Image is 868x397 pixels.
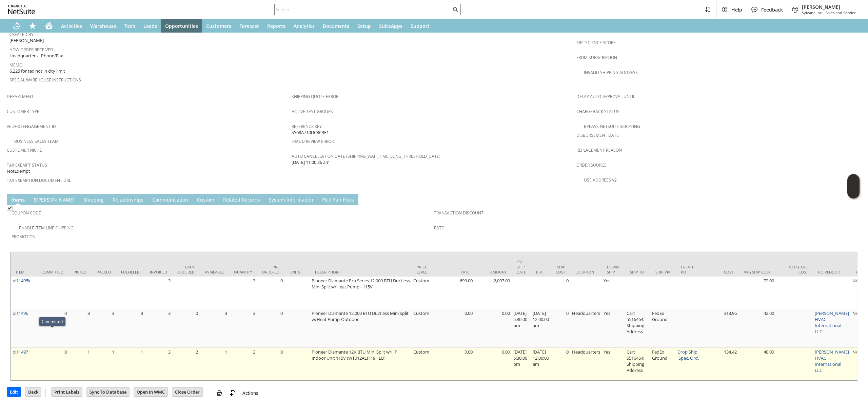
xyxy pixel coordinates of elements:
span: Forecast [239,23,259,29]
a: SuiteApps [375,19,407,33]
a: Use Address V2 [584,177,617,183]
td: 1 [68,348,92,380]
svg: Home [45,22,53,30]
td: Headquarters [570,309,602,348]
input: Search [275,5,451,14]
input: Print Labels [52,387,82,396]
td: FedEx Ground [650,309,676,348]
td: 3 [145,309,172,348]
td: 0 [36,348,68,380]
div: Item [16,269,31,275]
td: 2 [172,348,200,380]
a: Velaro Engagement ID [7,124,56,129]
a: Active Test Groups [292,109,333,114]
div: Committed [41,269,63,275]
span: [PERSON_NAME] [802,4,856,10]
td: 1 [116,348,145,380]
a: Documents [319,19,353,33]
div: Total Est. Cost [781,264,808,275]
td: 0 [551,277,570,309]
td: [DATE] 5:30:00 pm [512,348,531,380]
td: 3 [229,277,257,309]
a: System Information [267,196,315,204]
span: Reports [267,23,285,29]
td: 1 [92,348,116,380]
span: e [226,196,229,203]
a: Opportunities [161,19,202,33]
a: Business Sales Team [14,138,59,144]
a: Memo [9,62,22,68]
a: Customers [202,19,235,33]
a: Setup [353,19,375,33]
a: pi11495k [13,278,31,284]
td: 72.00 [738,277,776,309]
a: Support [407,19,434,33]
a: Reports [263,19,290,33]
td: 3 [145,348,172,380]
td: 0.00 [437,309,474,348]
span: Leads [143,23,157,29]
div: Create PO [681,264,696,275]
div: Est. Ship Date [517,259,526,275]
div: Fulfilled [121,269,140,275]
a: Auto Cancellation Date (shipping_wait_time_long_threshold_date) [292,153,440,159]
a: B[PERSON_NAME] [32,196,76,204]
span: P [322,196,325,203]
a: Reference Key [292,124,322,129]
a: Shipping [82,196,105,204]
a: Recent Records [8,19,24,33]
a: Leads [139,19,161,33]
td: 3 [229,309,257,348]
svg: Shortcuts [28,22,37,30]
a: Promotion [12,234,36,240]
td: 3 [68,309,92,348]
td: 134.42 [701,348,738,380]
span: Support [411,23,430,29]
svg: Recent Records [12,22,20,30]
td: Cart 5516464: Shipping Address [625,348,650,380]
a: Customer Type [7,109,39,114]
span: Headquarters - Phone/Fax [9,53,63,59]
span: SuiteApps [379,23,402,29]
span: Sales and Service [826,10,856,15]
div: Picked [74,269,86,275]
span: Sylvane Inc [802,10,822,15]
span: SY68A710DC3C3E1 [292,129,329,136]
span: y [272,196,274,203]
td: 0 [257,277,284,309]
div: ETA [536,269,546,275]
a: Special Warehouse Instructions [9,77,81,83]
span: Analytics [294,23,315,29]
div: Available [205,269,224,275]
td: [DATE] 5:30:00 pm [512,309,531,348]
div: Back Ordered [177,264,195,275]
a: Custom [195,196,216,204]
td: 2,097.00 [474,277,512,309]
span: Activities [61,23,82,29]
span: Documents [323,23,349,29]
span: Opportunities [165,23,198,29]
td: 42.00 [738,309,776,348]
a: Communication [151,196,190,204]
span: S [83,196,86,203]
td: Custom [412,277,437,309]
div: Rate [442,269,469,275]
a: Actions [240,390,261,396]
input: Edit [7,387,21,396]
td: Pioneer Diamante Pro Series 12,000 BTU Ductless Mini Split w/Heat Pump - 115V [310,277,412,309]
td: 0 [172,309,200,348]
a: How Order Received [9,47,53,53]
a: Items [9,196,26,204]
div: Units [290,269,305,275]
div: Avg Ship Cost [744,269,771,275]
a: Fraud Review Error [292,138,334,144]
img: print.svg [215,389,223,397]
svg: Search [451,5,459,14]
a: Tax Exemption Document URL [7,177,71,183]
div: Location [575,269,597,275]
td: 0.00 [474,348,512,380]
span: Customers [206,23,231,29]
a: Delay Auto-Approval Until [576,94,635,99]
div: Ship Via [655,269,671,275]
span: u [200,196,203,203]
